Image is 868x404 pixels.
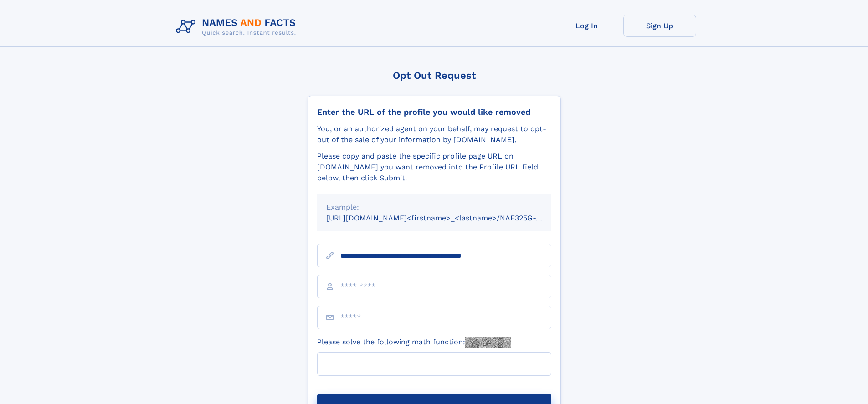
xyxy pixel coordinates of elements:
a: Log In [550,15,623,37]
div: You, or an authorized agent on your behalf, may request to opt-out of the sale of your informatio... [317,123,551,145]
div: Please copy and paste the specific profile page URL on [DOMAIN_NAME] you want removed into the Pr... [317,151,551,184]
img: Logo Names and Facts [172,15,303,39]
small: [URL][DOMAIN_NAME]<firstname>_<lastname>/NAF325G-xxxxxxxx [326,214,569,222]
div: Opt Out Request [308,70,561,81]
label: Please solve the following math function: [317,337,511,348]
div: Example: [326,202,542,213]
div: Enter the URL of the profile you would like removed [317,107,551,117]
a: Sign Up [623,15,696,37]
